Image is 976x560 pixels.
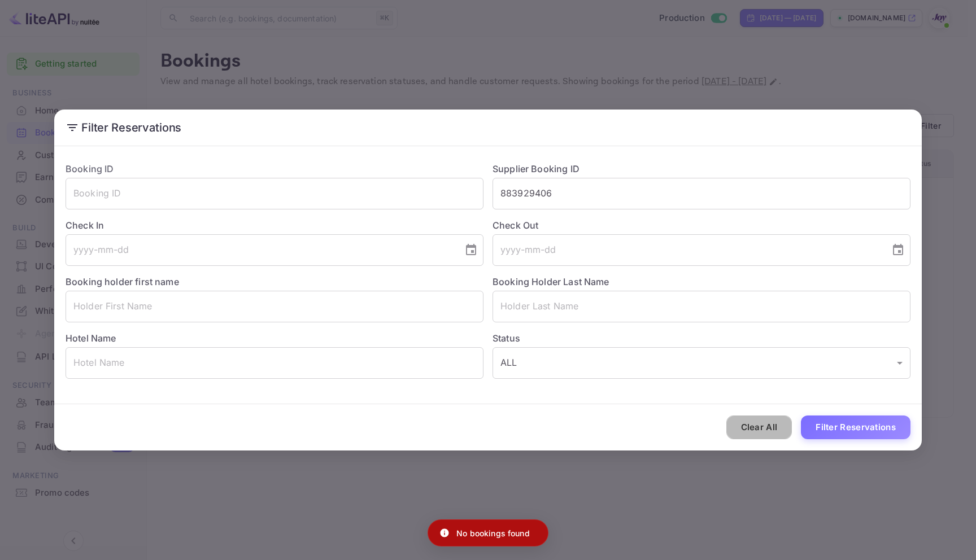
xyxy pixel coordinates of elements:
[493,234,882,266] input: yyyy-mm-dd
[493,178,910,209] input: Supplier Booking ID
[887,239,909,261] button: Choose date
[66,218,483,232] label: Check In
[456,527,530,539] p: No bookings found
[493,291,910,322] input: Holder Last Name
[66,291,483,322] input: Holder First Name
[493,163,579,174] label: Supplier Booking ID
[66,276,179,287] label: Booking holder first name
[66,163,114,174] label: Booking ID
[54,110,922,146] h2: Filter Reservations
[66,333,116,344] label: Hotel Name
[493,347,910,379] div: ALL
[66,234,455,266] input: yyyy-mm-dd
[726,415,792,440] button: Clear All
[66,178,483,209] input: Booking ID
[493,218,910,232] label: Check Out
[460,239,482,261] button: Choose date
[66,347,483,379] input: Hotel Name
[493,276,609,287] label: Booking Holder Last Name
[493,331,910,345] label: Status
[801,415,910,440] button: Filter Reservations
